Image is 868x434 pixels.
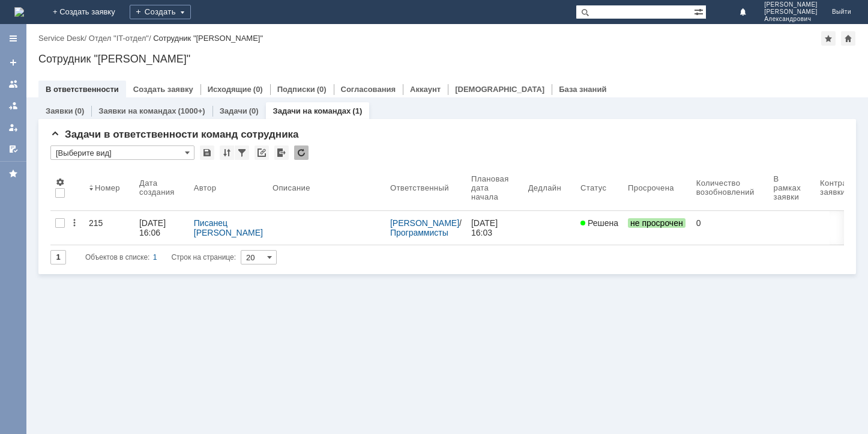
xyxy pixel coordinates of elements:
[580,218,618,228] span: Решена
[14,7,24,17] a: Перейти на домашнюю страницу
[820,179,863,197] div: Контрагент заявки
[220,106,247,115] a: Задачи
[294,145,309,160] div: Обновлять список
[4,96,23,115] a: Заявки в моей ответственности
[139,218,168,237] div: [DATE] 16:06
[273,106,351,115] a: Задачи на командах
[692,211,769,245] a: 0
[139,179,175,197] div: Дата создания
[134,165,189,211] th: Дата создания
[46,106,73,115] a: Заявки
[580,183,606,192] div: Статус
[841,31,855,46] div: Сделать домашней страницей
[55,177,65,187] span: Настройки
[390,218,459,228] a: [PERSON_NAME]
[390,228,448,237] a: Программисты
[769,165,815,211] th: В рамках заявки
[14,7,24,17] img: logo
[95,183,120,192] div: Номер
[764,16,818,23] span: Александрович
[189,165,268,211] th: Автор
[623,165,692,211] th: Просрочена
[38,34,85,43] a: Service Desk
[628,218,686,228] span: не просрочен
[466,165,523,211] th: Плановая дата начала
[692,165,769,211] th: Количество возобновлений
[774,174,801,201] div: В рамках заявки
[341,85,396,94] a: Согласования
[85,250,236,264] i: Строк на странице:
[194,218,263,237] a: Писанец [PERSON_NAME]
[153,34,263,43] div: Сотрудник "[PERSON_NAME]"
[4,75,23,94] a: Заявки на командах
[623,211,692,245] a: не просрочен
[85,253,149,261] span: Объектов в списке:
[696,179,755,197] div: Количество возобновлений
[273,183,310,192] div: Описание
[178,106,205,115] div: (1000+)
[523,165,576,211] th: Дедлайн
[696,218,764,228] div: 0
[390,218,462,237] div: /
[84,211,134,245] a: 215
[89,218,130,228] div: 215
[70,218,79,228] div: Действия
[410,85,441,94] a: Аккаунт
[38,53,856,65] div: Сотрудник "[PERSON_NAME]"
[220,145,234,160] div: Сортировка...
[317,85,327,94] div: (0)
[4,53,23,72] a: Создать заявку
[208,85,252,94] a: Исходящие
[89,34,153,43] div: /
[4,118,23,137] a: Мои заявки
[764,8,818,16] span: [PERSON_NAME]
[528,183,561,192] div: Дедлайн
[130,5,191,19] div: Создать
[133,85,193,94] a: Создать заявку
[352,106,362,115] div: (1)
[38,34,89,43] div: /
[694,5,706,17] span: Расширенный поиск
[471,174,509,201] div: Плановая дата начала
[249,106,259,115] div: (0)
[455,85,544,94] a: [DEMOGRAPHIC_DATA]
[50,129,299,140] span: Задачи в ответственности команд сотрудника
[576,211,623,245] a: Решена
[74,106,84,115] div: (0)
[274,145,289,160] div: Экспорт списка
[255,145,269,160] div: Скопировать ссылку на список
[385,165,466,211] th: Ответственный
[764,1,818,8] span: [PERSON_NAME]
[471,218,500,237] div: [DATE] 16:03
[235,145,249,160] div: Фильтрация...
[390,183,449,192] div: Ответственный
[628,183,674,192] div: Просрочена
[194,183,217,192] div: Автор
[576,165,623,211] th: Статус
[84,165,134,211] th: Номер
[559,85,606,94] a: База знаний
[89,34,149,43] a: Отдел "IT-отдел"
[253,85,263,94] div: (0)
[46,85,119,94] a: В ответственности
[153,250,157,264] div: 1
[821,31,836,46] div: Добавить в избранное
[200,145,214,160] div: Сохранить вид
[277,85,315,94] a: Подписки
[466,211,523,245] a: [DATE] 16:03
[4,139,23,159] a: Мои согласования
[98,106,176,115] a: Заявки на командах
[134,211,189,245] a: [DATE] 16:06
